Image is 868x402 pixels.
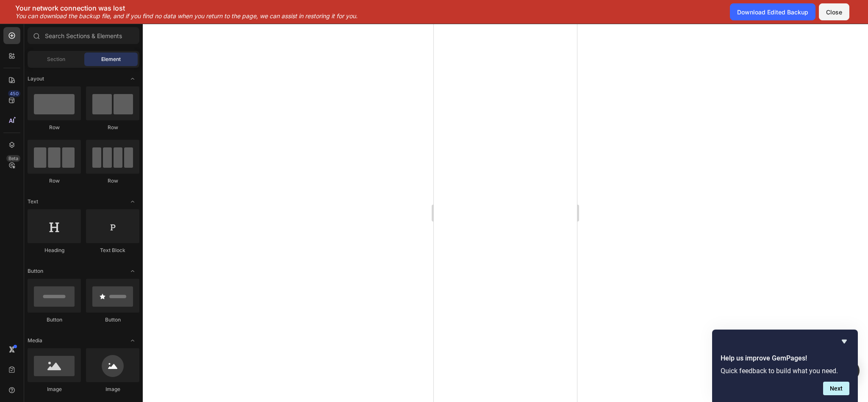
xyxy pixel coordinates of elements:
button: Next question [823,382,849,395]
div: Close [826,8,842,17]
div: Button [86,316,139,324]
span: Media [28,337,42,344]
span: Toggle open [126,334,139,347]
div: 450 [8,90,20,97]
button: Close [819,3,849,20]
div: Download Edited Backup [737,8,808,17]
span: Section [47,55,65,63]
span: Toggle open [126,264,139,278]
div: Row [86,177,139,185]
span: Toggle open [126,195,139,208]
p: Your network connection was lost [15,4,358,12]
div: Heading [28,247,81,254]
button: Hide survey [839,336,849,347]
p: Quick feedback to build what you need. [721,367,849,375]
span: Layout [28,75,44,83]
div: Image [86,385,139,393]
input: Search Sections & Elements [28,27,139,44]
span: Element [101,55,121,63]
div: Row [28,177,81,185]
button: Download Edited Backup [730,3,815,20]
div: Row [86,124,139,131]
iframe: Design area [434,24,577,402]
div: Beta [6,155,20,162]
span: Text [28,198,38,205]
div: Button [28,316,81,324]
span: Button [28,267,43,275]
div: Row [28,124,81,131]
div: Image [28,385,81,393]
h2: Help us improve GemPages! [721,353,849,363]
div: Help us improve GemPages! [721,336,849,395]
span: Toggle open [126,72,139,86]
p: You can download the backup file, and if you find no data when you return to the page, we can ass... [15,12,358,20]
div: Text Block [86,247,139,254]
